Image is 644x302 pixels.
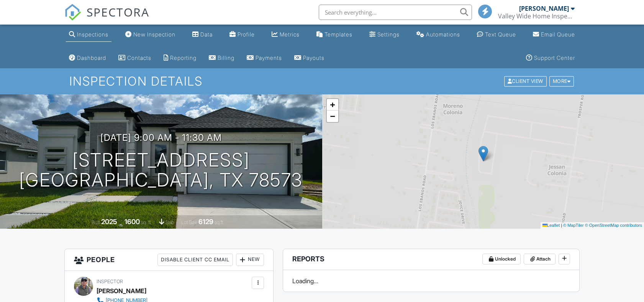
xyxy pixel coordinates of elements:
[66,28,111,42] a: Inspections
[530,28,578,42] a: Email Queue
[327,111,338,122] a: Zoom out
[327,99,338,111] a: Zoom in
[541,31,575,38] div: Email Queue
[413,28,463,42] a: Automations (Basic)
[534,54,575,61] div: Support Center
[92,219,100,225] span: Built
[218,54,234,61] div: Billing
[256,54,282,61] div: Payments
[198,218,213,226] div: 6129
[236,254,264,266] div: New
[122,28,179,42] a: New Inspection
[269,28,303,42] a: Metrics
[478,146,488,162] img: Marker
[542,223,560,228] a: Leaflet
[64,4,81,21] img: The Best Home Inspection Software - Spectora
[485,31,516,38] div: Text Queue
[319,5,472,20] input: Search everything...
[585,223,642,228] a: © OpenStreetMap contributors
[561,223,562,228] span: |
[157,254,233,266] div: Disable Client CC Email
[324,31,352,38] div: Templates
[226,28,258,42] a: Company Profile
[291,51,328,65] a: Payouts
[77,31,108,38] div: Inspections
[141,219,152,225] span: sq. ft.
[87,4,149,20] span: SPECTORA
[181,219,197,225] span: Lot Size
[170,54,197,61] div: Reporting
[549,76,574,87] div: More
[64,10,149,26] a: SPECTORA
[127,54,151,61] div: Contacts
[97,285,146,297] div: [PERSON_NAME]
[215,219,224,225] span: sq.ft.
[280,31,300,38] div: Metrics
[498,12,575,20] div: Valley Wide Home Inspections
[101,218,117,226] div: 2025
[426,31,460,38] div: Automations
[69,74,575,88] h1: Inspection Details
[77,54,106,61] div: Dashboard
[330,111,335,121] span: −
[377,31,400,38] div: Settings
[133,31,175,38] div: New Inspection
[303,54,324,61] div: Payouts
[366,28,403,42] a: Settings
[523,51,578,65] a: Support Center
[474,28,519,42] a: Text Queue
[200,31,213,38] div: Data
[244,51,285,65] a: Payments
[65,249,273,271] h3: People
[166,219,174,225] span: slab
[161,51,200,65] a: Reporting
[189,28,216,42] a: Data
[97,279,123,284] span: Inspector
[66,51,109,65] a: Dashboard
[100,132,222,143] h3: [DATE] 9:00 am - 11:30 am
[519,5,569,12] div: [PERSON_NAME]
[313,28,356,42] a: Templates
[330,100,335,109] span: +
[504,76,547,87] div: Client View
[238,31,255,38] div: Profile
[503,78,549,84] a: Client View
[206,51,238,65] a: Billing
[115,51,154,65] a: Contacts
[125,218,140,226] div: 1600
[563,223,584,228] a: © MapTiler
[19,150,303,191] h1: [STREET_ADDRESS] [GEOGRAPHIC_DATA], TX 78573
